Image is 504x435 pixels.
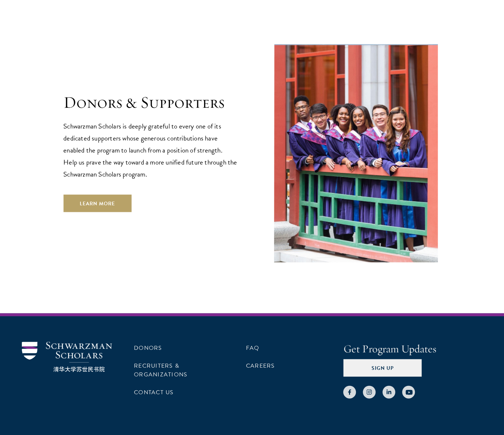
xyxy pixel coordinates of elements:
[343,341,482,356] h4: Get Program Updates
[246,361,275,370] a: Careers
[134,361,187,379] a: Recruiters & Organizations
[343,359,421,376] button: Sign Up
[22,341,112,372] img: Schwarzman Scholars
[63,194,131,212] a: Learn More
[63,120,237,180] p: Schwarzman Scholars is deeply grateful to every one of its dedicated supporters whose generous co...
[63,92,237,112] h1: Donors & Supporters
[134,343,162,352] a: Donors
[134,388,174,396] a: Contact Us
[246,343,259,352] a: FAQ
